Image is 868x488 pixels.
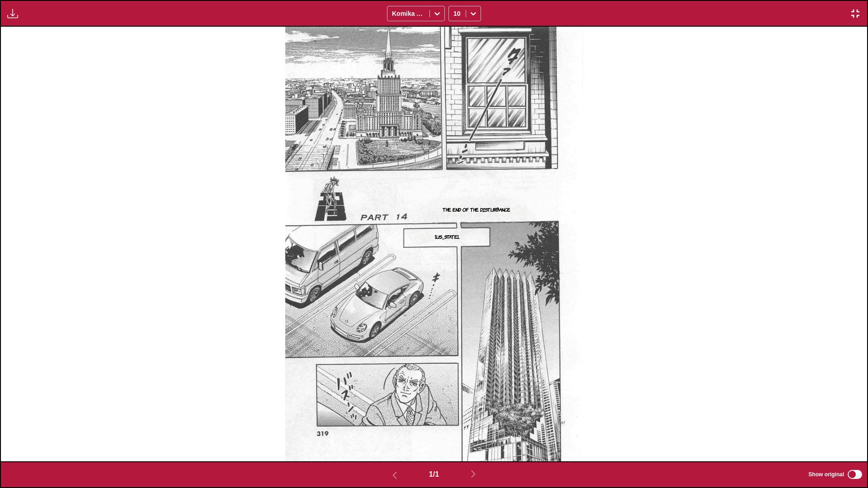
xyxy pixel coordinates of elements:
img: Next page [468,469,479,479]
img: Download translated images [7,8,18,19]
p: The end of the disturbance [441,205,512,214]
span: Show original [808,471,844,478]
span: 1 / 1 [429,470,439,479]
p: [US_STATE]... [433,232,462,241]
img: Previous page [389,470,400,481]
img: Manga Panel [285,27,582,461]
input: Show original [848,470,862,479]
